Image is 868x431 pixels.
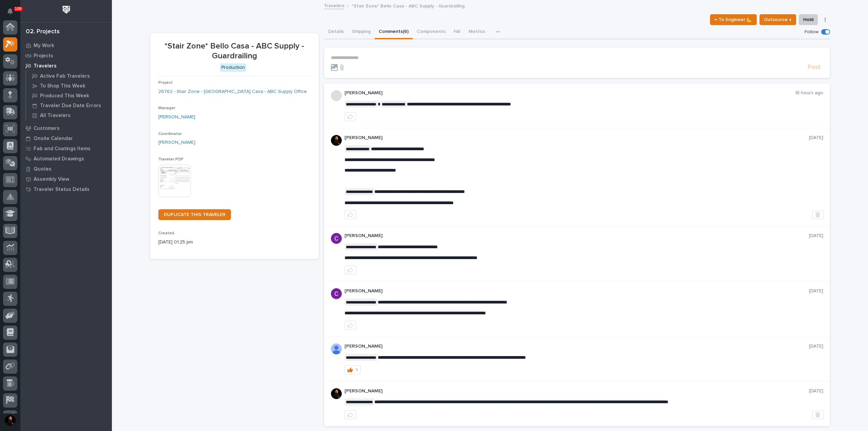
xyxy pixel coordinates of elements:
[34,166,52,172] p: Quotes
[26,91,112,100] a: Produced This Week
[60,3,73,16] img: Workspace Logo
[40,113,71,119] p: All Travelers
[158,41,311,61] p: *Stair Zone* Bello Casa - ABC Supply - Guardrailing
[26,71,112,81] a: Active Fab Travelers
[331,233,342,244] img: AItbvmm9XFGwq9MR7ZO9lVE1d7-1VhVxQizPsTd1Fh95=s96-c
[324,1,344,9] a: Travelers
[34,136,73,142] p: Onsite Calendar
[26,111,112,120] a: All Travelers
[20,184,112,194] a: Traveler Status Details
[331,344,342,354] img: AOh14GhUnP333BqRmXh-vZ-TpYZQaFVsuOFmGre8SRZf2A=s96-c
[40,83,85,89] p: To Shop This Week
[809,288,823,294] p: [DATE]
[20,40,112,51] a: My Work
[20,164,112,174] a: Quotes
[759,14,796,25] button: Outsource ↑
[375,25,413,39] button: Comments (6)
[344,288,809,294] p: [PERSON_NAME]
[344,90,795,96] p: [PERSON_NAME]
[40,73,90,79] p: Active Fab Travelers
[356,368,358,372] div: 1
[34,43,54,49] p: My Work
[20,51,112,61] a: Projects
[352,2,465,9] p: *Stair Zone* Bello Casa - ABC Supply - Guardrailing
[331,135,342,146] img: zmKUmRVDQjmBLfnAs97p
[15,6,22,11] p: 105
[158,157,183,161] span: Traveler PDF
[158,231,174,235] span: Created
[158,114,195,121] a: [PERSON_NAME]
[331,288,342,299] img: AItbvmm9XFGwq9MR7ZO9lVE1d7-1VhVxQizPsTd1Fh95=s96-c
[805,29,818,35] p: Follow
[344,344,809,349] p: [PERSON_NAME]
[3,4,17,18] button: Notifications
[20,174,112,184] a: Assembly View
[26,28,60,36] div: 02. Projects
[158,81,173,85] span: Project
[34,176,69,182] p: Assembly View
[40,93,89,99] p: Produced This Week
[20,133,112,143] a: Onsite Calendar
[34,63,57,69] p: Travelers
[20,123,112,133] a: Customers
[812,410,823,419] button: Delete post
[799,14,818,25] button: Hold
[344,321,356,330] button: like this post
[812,210,823,219] button: Delete post
[34,53,53,59] p: Projects
[344,233,809,239] p: [PERSON_NAME]
[26,81,112,91] a: To Shop This Week
[220,63,246,72] div: Production
[809,388,823,394] p: [DATE]
[34,187,90,193] p: Traveler Status Details
[803,16,813,24] span: Hold
[344,388,809,394] p: [PERSON_NAME]
[158,139,195,146] a: [PERSON_NAME]
[805,63,823,71] button: Post
[710,14,757,25] button: ← To Engineer 📐
[344,366,361,374] button: 1
[331,388,342,399] img: zmKUmRVDQjmBLfnAs97p
[158,132,182,136] span: Coordinator
[413,25,450,39] button: Components
[344,266,356,274] button: like this post
[34,156,84,162] p: Automated Drawings
[34,125,60,132] p: Customers
[3,413,17,428] button: users-avatar
[348,25,375,39] button: Shipping
[324,25,348,39] button: Details
[40,103,101,109] p: Traveler Due Date Errors
[20,154,112,164] a: Automated Drawings
[809,344,823,349] p: [DATE]
[344,135,809,141] p: [PERSON_NAME]
[344,210,356,219] button: like this post
[158,88,307,95] a: 26762 - Stair Zone - [GEOGRAPHIC_DATA] Casa - ABC Supply Office
[158,239,311,246] p: [DATE] 01:25 pm
[764,16,792,24] span: Outsource ↑
[20,143,112,154] a: Fab and Coatings Items
[26,101,112,110] a: Traveler Due Date Errors
[344,410,356,419] button: like this post
[164,212,225,217] span: DUPLICATE THIS TRAVELER
[808,63,821,71] span: Post
[450,25,465,39] button: FAI
[344,112,356,121] button: like this post
[158,106,175,110] span: Manager
[809,135,823,141] p: [DATE]
[465,25,489,39] button: Metrics
[714,16,752,24] span: ← To Engineer 📐
[795,90,823,96] p: 18 hours ago
[34,146,91,152] p: Fab and Coatings Items
[20,61,112,71] a: Travelers
[8,8,17,19] div: Notifications105
[158,209,231,220] a: DUPLICATE THIS TRAVELER
[809,233,823,239] p: [DATE]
